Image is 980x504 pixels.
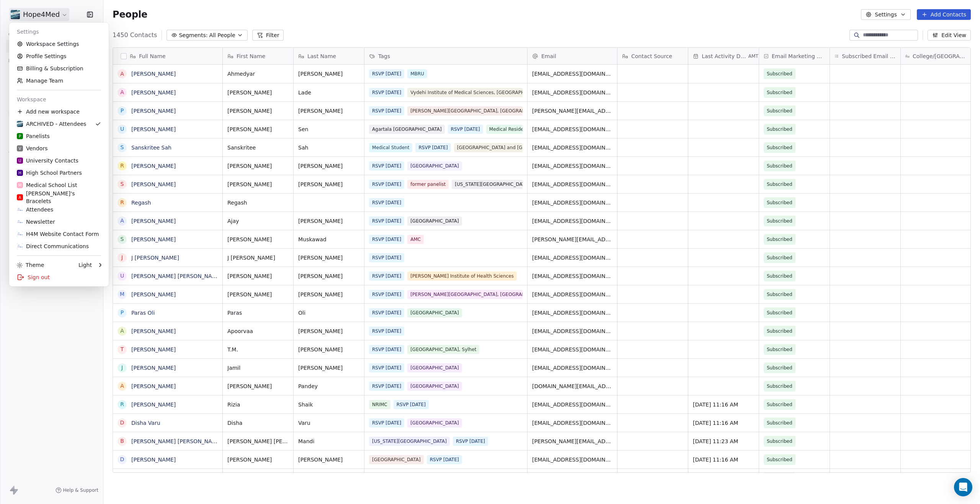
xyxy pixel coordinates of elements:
[17,230,99,238] div: H4M Website Contact Form
[17,169,82,177] div: High School Partners
[19,146,21,151] span: V
[17,190,101,205] div: [PERSON_NAME]'s Bracelets
[17,145,47,152] div: Vendors
[12,93,106,106] div: Workspace
[19,195,21,200] span: A
[12,62,106,75] a: Billing & Subscription
[17,120,86,128] div: ARCHIVED - Attendees
[17,243,23,249] img: Hope4Med%20Logo%20-%20Colored.png
[17,218,55,226] div: Newsletter
[12,50,106,62] a: Profile Settings
[18,158,21,164] span: U
[12,106,106,118] div: Add new workspace
[18,170,21,176] span: H
[12,271,106,283] div: Sign out
[12,75,106,87] a: Manage Team
[17,157,78,164] div: University Contacts
[19,133,21,139] span: P
[12,26,106,38] div: Settings
[12,38,106,50] a: Workspace Settings
[17,219,23,225] img: Hope4Med%20Logo%20-%20Colored.png
[78,261,92,269] div: Light
[17,261,44,269] div: Theme
[17,206,23,213] img: Hope4Med%20Logo%20-%20Colored.png
[17,242,89,250] div: Direct Communications
[17,121,23,127] img: H4M%20(1).png
[17,231,23,237] img: Hope4Med%20Logo%20-%20Colored.png
[17,181,77,189] div: Medical School List
[17,206,53,213] div: Attendees
[17,132,50,140] div: Panelists
[18,182,22,188] span: M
